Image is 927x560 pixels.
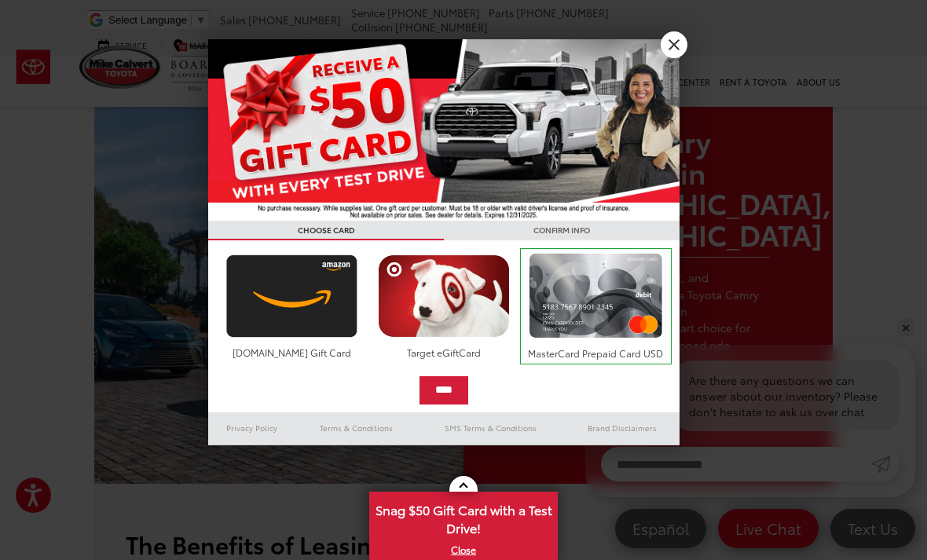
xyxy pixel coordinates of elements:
img: targetcard.png [374,254,513,338]
h3: CONFIRM INFO [444,221,680,240]
img: amazoncard.png [222,254,361,338]
h3: CHOOSE CARD [208,221,444,240]
img: mastercard.png [525,253,667,339]
div: Target eGiftCard [374,346,513,359]
div: MasterCard Prepaid Card USD [525,346,667,360]
span: Snag $50 Gift Card with a Test Drive! [371,493,556,541]
img: 55838_top_625864.jpg [208,39,680,221]
a: SMS Terms & Conditions [416,419,565,437]
a: Terms & Conditions [296,419,416,437]
a: Brand Disclaimers [565,419,680,437]
a: Privacy Policy [208,419,296,437]
div: [DOMAIN_NAME] Gift Card [222,346,361,359]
